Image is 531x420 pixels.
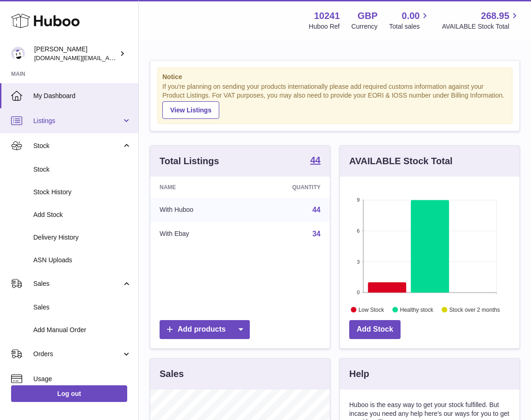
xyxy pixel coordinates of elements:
[160,320,250,339] a: Add products
[481,10,509,22] span: 268.95
[389,22,430,31] span: Total sales
[357,259,359,264] text: 3
[11,385,127,402] a: Log out
[349,155,452,167] h3: AVAILABLE Stock Total
[357,197,359,203] text: 9
[33,92,131,100] span: My Dashboard
[150,222,245,246] td: With Ebay
[150,198,245,222] td: With Huboo
[162,101,219,119] a: View Listings
[402,10,420,22] span: 0.00
[33,279,122,288] span: Sales
[312,230,321,238] a: 34
[312,206,321,214] a: 44
[160,368,184,380] h3: Sales
[310,155,321,167] a: 44
[33,188,131,197] span: Stock History
[389,10,430,31] a: 0.00 Total sales
[245,177,330,198] th: Quantity
[357,290,359,295] text: 0
[33,142,122,150] span: Stock
[310,155,321,165] strong: 44
[449,306,500,313] text: Stock over 2 months
[162,82,507,118] div: If you're planning on sending your products internationally please add required customs informati...
[33,233,131,242] span: Delivery History
[314,10,340,22] strong: 10241
[34,45,117,62] div: [PERSON_NAME]
[442,10,520,31] a: 268.95 AVAILABLE Stock Total
[33,303,131,312] span: Sales
[162,73,507,81] strong: Notice
[33,326,131,334] span: Add Manual Order
[33,117,122,125] span: Listings
[33,210,131,219] span: Add Stock
[11,47,25,61] img: londonaquatics.online@gmail.com
[349,320,401,339] a: Add Stock
[442,22,520,31] span: AVAILABLE Stock Total
[34,54,184,62] span: [DOMAIN_NAME][EMAIL_ADDRESS][DOMAIN_NAME]
[309,22,340,31] div: Huboo Ref
[358,306,384,313] text: Low Stock
[33,165,131,174] span: Stock
[33,350,122,358] span: Orders
[358,10,377,22] strong: GBP
[33,256,131,265] span: ASN Uploads
[357,228,359,234] text: 6
[352,22,378,31] div: Currency
[150,177,245,198] th: Name
[349,368,369,380] h3: Help
[400,306,434,313] text: Healthy stock
[160,155,219,167] h3: Total Listings
[33,375,131,383] span: Usage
